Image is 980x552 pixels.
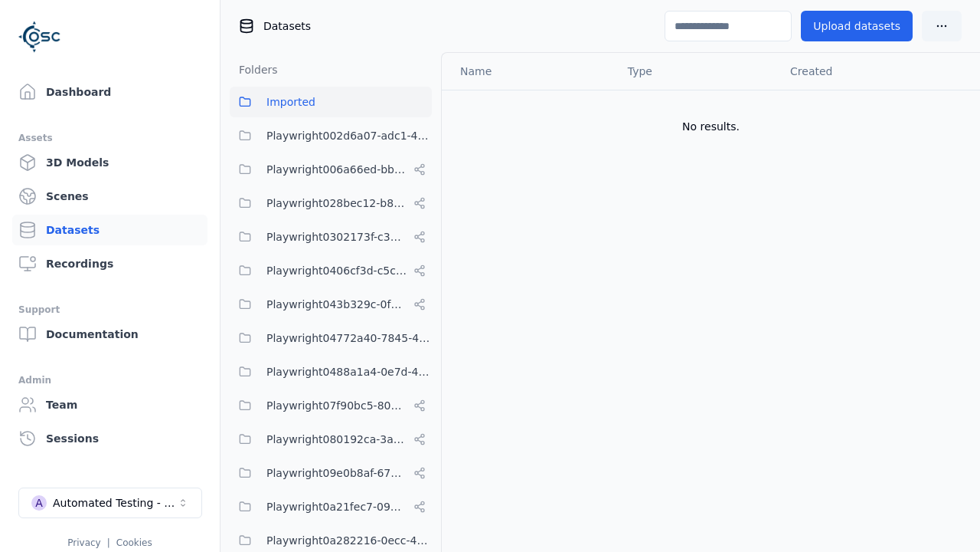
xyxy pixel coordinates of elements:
[230,87,432,117] button: Imported
[230,188,432,219] button: Playwright028bec12-b853-4041-8716-f34111cdbd0b
[266,127,432,145] span: Playwright002d6a07-adc1-4c24-b05e-c31b39d5c727
[31,495,47,511] div: A
[18,129,201,147] div: Assets
[12,389,207,420] a: Team
[107,537,110,548] span: |
[230,424,432,455] button: Playwright080192ca-3ab8-4170-8689-2c2dffafb10d
[266,464,407,482] span: Playwright09e0b8af-6797-487c-9a58-df45af994400
[230,154,432,185] button: Playwright006a66ed-bbfa-4b84-a6f2-8b03960da6f1
[266,498,407,516] span: Playwright0a21fec7-093e-446e-ac90-feefe60349da
[230,356,432,387] button: Playwright0488a1a4-0e7d-4299-bdea-dd156cc484d6
[12,147,207,178] a: 3D Models
[12,77,207,107] a: Dashboard
[12,248,207,279] a: Recordings
[801,11,913,41] button: Upload datasets
[266,363,432,381] span: Playwright0488a1a4-0e7d-4299-bdea-dd156cc484d6
[12,181,207,212] a: Scenes
[230,289,432,320] button: Playwright043b329c-0fea-4eef-a1dd-c1b85d96f68d
[116,537,152,548] a: Cookies
[266,160,407,179] span: Playwright006a66ed-bbfa-4b84-a6f2-8b03960da6f1
[778,53,955,90] th: Created
[230,323,432,353] button: Playwright04772a40-7845-40f2-bf94-f85d29927f9d
[616,53,778,90] th: Type
[230,62,278,77] h3: Folders
[442,53,616,90] th: Name
[266,228,407,246] span: Playwright0302173f-c313-40eb-a2c1-2f14b0f3806f
[266,396,407,415] span: Playwright07f90bc5-80d1-4d58-862e-051c9f56b799
[230,390,432,421] button: Playwright07f90bc5-80d1-4d58-862e-051c9f56b799
[53,495,177,511] div: Automated Testing - Playwright
[230,458,432,488] button: Playwright09e0b8af-6797-487c-9a58-df45af994400
[18,301,201,319] div: Support
[230,491,432,522] button: Playwright0a21fec7-093e-446e-ac90-feefe60349da
[18,488,202,518] button: Select a workspace
[230,120,432,151] button: Playwright002d6a07-adc1-4c24-b05e-c31b39d5c727
[230,255,432,286] button: Playwright0406cf3d-c5c6-4809-a891-d4d7aaf60441
[266,261,407,280] span: Playwright0406cf3d-c5c6-4809-a891-d4d7aaf60441
[266,430,407,449] span: Playwright080192ca-3ab8-4170-8689-2c2dffafb10d
[230,222,432,252] button: Playwright0302173f-c313-40eb-a2c1-2f14b0f3806f
[67,537,100,548] a: Privacy
[12,215,207,245] a: Datasets
[266,329,432,347] span: Playwright04772a40-7845-40f2-bf94-f85d29927f9d
[266,531,432,550] span: Playwright0a282216-0ecc-4192-904d-1db5382f43aa
[266,93,315,111] span: Imported
[12,423,207,454] a: Sessions
[263,18,311,34] span: Datasets
[12,319,207,350] a: Documentation
[442,90,980,163] td: No results.
[266,194,407,212] span: Playwright028bec12-b853-4041-8716-f34111cdbd0b
[266,295,407,314] span: Playwright043b329c-0fea-4eef-a1dd-c1b85d96f68d
[18,15,61,58] img: Logo
[18,371,201,389] div: Admin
